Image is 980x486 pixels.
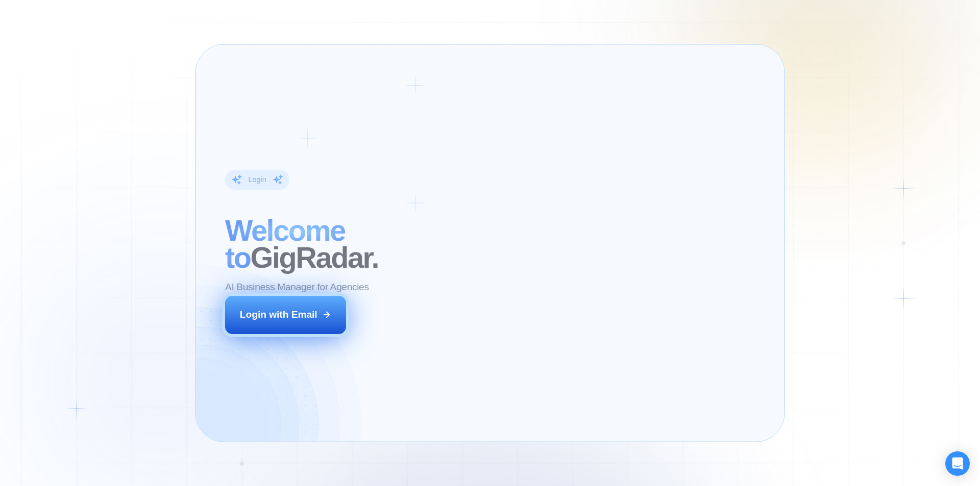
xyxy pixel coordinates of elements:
[945,451,970,476] div: Open Intercom Messenger
[225,214,345,273] span: Welcome to
[248,175,266,185] div: Login
[581,326,635,336] div: Digital Agency
[225,217,478,271] h2: ‍ GigRadar.
[225,280,369,294] p: AI Business Manager for Agencies
[502,230,760,284] h2: The next generation of lead generation.
[557,311,650,322] div: [PERSON_NAME]
[225,296,347,334] button: Login with Email
[557,326,575,336] div: CEO
[240,308,317,321] div: Login with Email
[517,348,745,402] p: Previously, we had a 5% to 7% reply rate on Upwork, but now our sales increased by 17%-20%. This ...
